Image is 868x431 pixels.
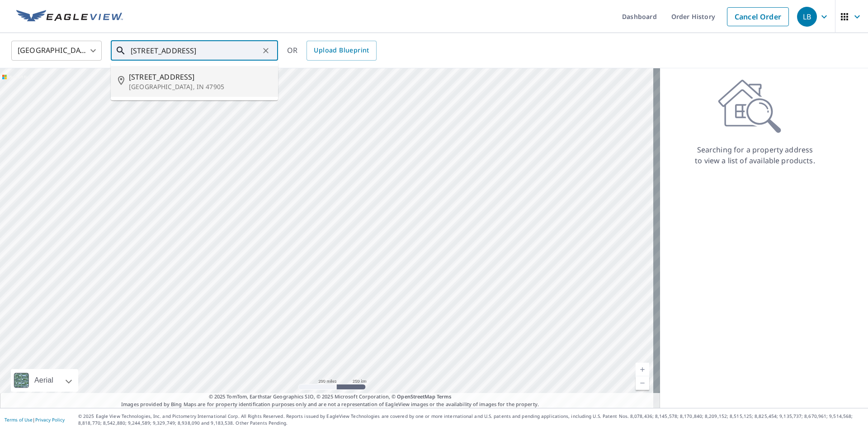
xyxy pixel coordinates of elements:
div: LB [797,7,817,27]
p: [GEOGRAPHIC_DATA], IN 47905 [129,82,271,91]
a: Privacy Policy [35,417,65,423]
span: © 2025 TomTom, Earthstar Geographics SIO, © 2025 Microsoft Corporation, © [209,393,452,401]
a: Cancel Order [727,7,789,26]
span: [STREET_ADDRESS] [129,71,271,82]
div: Aerial [32,369,56,392]
img: EV Logo [16,10,123,24]
p: | [5,417,65,422]
p: Searching for a property address to view a list of available products. [694,144,816,166]
div: OR [287,41,377,61]
div: Aerial [11,369,78,392]
span: Upload Blueprint [314,45,369,56]
p: © 2025 Eagle View Technologies, Inc. and Pictometry International Corp. All Rights Reserved. Repo... [78,413,863,426]
button: Clear [259,44,272,57]
div: [GEOGRAPHIC_DATA] [11,38,102,63]
a: Terms of Use [5,417,33,423]
a: Current Level 5, Zoom In [636,363,649,376]
a: Terms [437,393,452,400]
a: OpenStreetMap [397,393,435,400]
a: Upload Blueprint [307,41,376,61]
a: Current Level 5, Zoom Out [636,376,649,390]
input: Search by address or latitude-longitude [131,38,259,63]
